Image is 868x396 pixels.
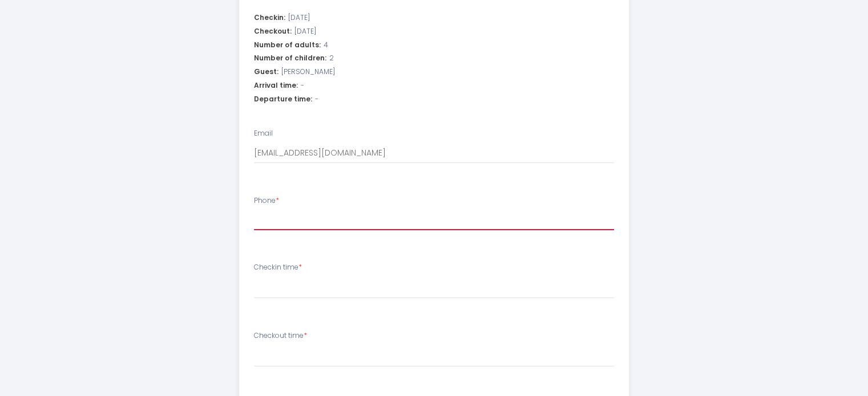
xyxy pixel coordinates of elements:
[254,26,292,37] span: Checkout:
[294,26,316,37] span: [DATE]
[329,53,334,64] span: 2
[301,80,304,91] span: -
[288,13,310,23] span: [DATE]
[324,40,328,51] span: 4
[254,262,302,273] label: Checkin time
[254,40,321,51] span: Number of adults:
[254,195,279,206] label: Phone
[254,330,307,341] label: Checkout time
[254,13,285,23] span: Checkin:
[254,67,278,77] span: Guest:
[254,53,326,64] span: Number of children:
[315,94,318,105] span: -
[254,80,298,91] span: Arrival time:
[254,128,273,139] label: Email
[254,94,312,105] span: Departure time:
[281,67,335,77] span: [PERSON_NAME]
